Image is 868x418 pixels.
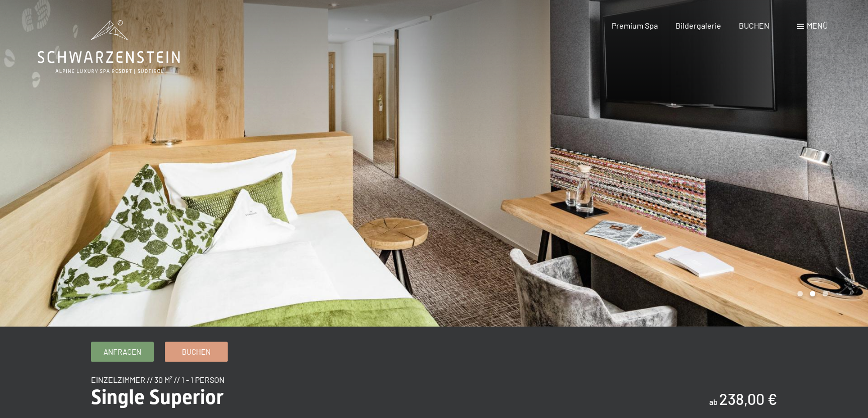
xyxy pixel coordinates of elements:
span: Buchen [182,347,211,357]
a: Anfragen [91,342,153,361]
span: Anfragen [104,347,141,357]
a: Premium Spa [611,21,657,30]
a: BUCHEN [739,21,769,30]
a: Buchen [165,342,227,361]
span: ab [709,397,718,406]
b: 238,00 € [719,390,777,408]
span: Single Superior [91,385,224,409]
span: Menü [807,21,828,30]
span: Einzelzimmer // 30 m² // 1 - 1 Person [91,375,225,384]
a: Bildergalerie [676,21,721,30]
